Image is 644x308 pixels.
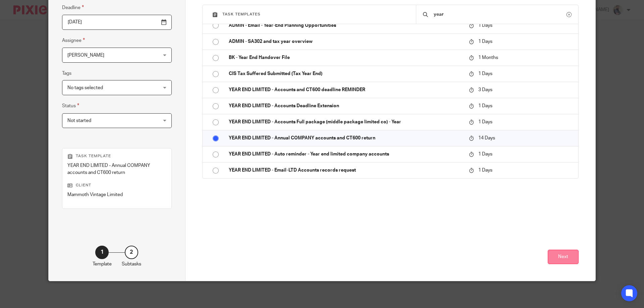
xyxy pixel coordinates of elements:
[229,103,462,109] p: YEAR END LIMITED - Accounts Deadline Extension
[478,136,495,140] span: 14 Days
[67,162,166,176] p: YEAR END LIMITED - Annual COMPANY accounts and CT600 return
[62,102,79,110] label: Status
[125,246,138,259] div: 2
[229,54,462,61] p: BK - Year End Handover File
[229,38,462,45] p: ADMIN - SA302 and tax year overview
[67,53,104,58] span: [PERSON_NAME]
[67,191,166,198] p: Mammoth Vintage Limited
[478,87,492,92] span: 3 Days
[62,37,85,44] label: Assignee
[229,167,462,174] p: YEAR END LIMITED - Email-LTD Accounts records request
[229,86,462,93] p: YEAR END LIMITED - Accounts and CT600 deadline REMINDER
[62,15,172,30] input: Pick a date
[229,22,462,29] p: ADMIN - Email - Year-End Planning Opportunities
[229,135,462,141] p: YEAR END LIMITED - Annual COMPANY accounts and CT600 return
[67,153,166,159] p: Task template
[62,70,71,77] label: Tags
[95,246,109,259] div: 1
[478,23,492,28] span: 1 Days
[478,120,492,124] span: 1 Days
[67,85,103,90] span: No tags selected
[62,4,84,11] label: Deadline
[478,71,492,76] span: 1 Days
[93,261,112,267] p: Template
[229,70,462,77] p: CIS Tax Suffered Submitted (Tax Year End)
[122,261,141,267] p: Subtasks
[67,118,91,123] span: Not started
[478,104,492,108] span: 1 Days
[548,250,579,264] button: Next
[478,168,492,173] span: 1 Days
[67,183,166,188] p: Client
[478,39,492,44] span: 1 Days
[478,55,498,60] span: 1 Months
[229,151,462,158] p: YEAR END LIMITED - Auto reminder - Year end limited company accounts
[433,11,567,18] input: Search...
[222,12,261,16] span: Task templates
[229,119,462,125] p: YEAR END LIMITED - Accounts Full package (middle package limited co) - Year
[478,152,492,157] span: 1 Days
